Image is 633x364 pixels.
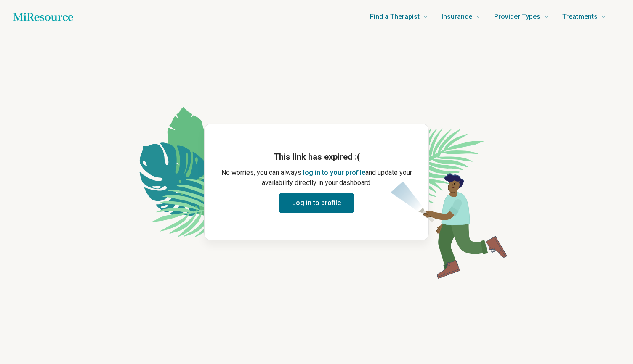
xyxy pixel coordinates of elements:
[218,168,415,188] p: No worries, you can always and update your availability directly in your dashboard.
[562,11,598,23] span: Treatments
[370,11,420,23] span: Find a Therapist
[494,11,540,23] span: Provider Types
[218,151,415,163] h1: This link has expired :(
[13,8,73,25] a: Home page
[279,193,354,213] button: Log in to profile
[303,168,365,178] button: log in to your profile
[442,11,472,23] span: Insurance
